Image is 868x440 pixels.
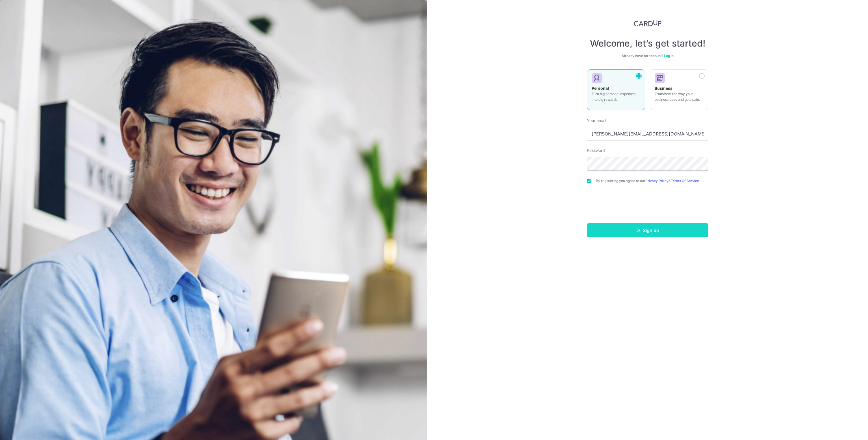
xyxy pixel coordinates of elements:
p: Transform the way your business pays and gets paid. [655,91,704,102]
label: Your email [587,118,606,123]
div: Already have an account? [587,54,708,58]
iframe: reCAPTCHA [605,194,691,216]
strong: Business [655,86,672,91]
a: Personal Turn big personal expenses into big rewards. [587,69,645,113]
a: Terms Of Service [671,179,699,183]
p: Turn big personal expenses into big rewards. [592,91,641,102]
button: Sign up [587,223,708,237]
strong: Personal [592,86,609,91]
h4: Welcome, let’s get started! [587,38,708,49]
label: By registering you agree to our & [596,179,708,183]
label: Password [587,148,605,153]
a: Log in [664,54,674,58]
a: Business Transform the way your business pays and gets paid. [650,69,708,113]
a: Privacy Policy [645,179,669,183]
img: CardUp Logo [634,20,661,27]
input: Enter your Email [587,127,708,141]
